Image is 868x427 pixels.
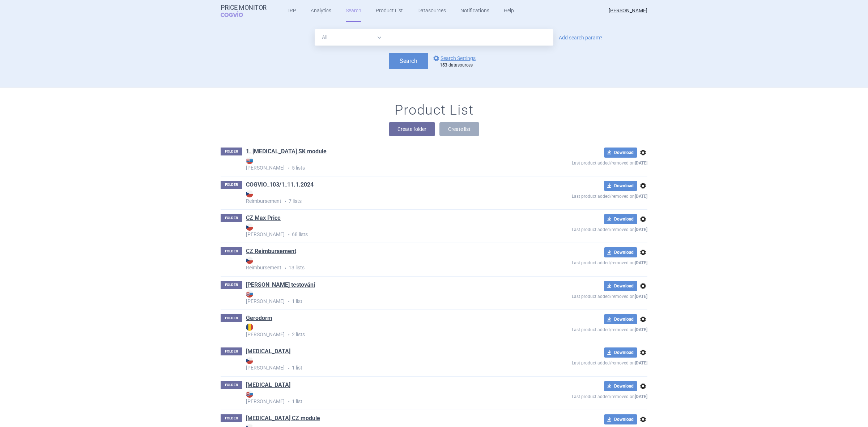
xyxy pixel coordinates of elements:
button: Download [604,214,637,224]
button: Download [604,281,637,291]
p: 68 lists [246,223,519,238]
a: Search Settings [432,54,476,63]
i: • [281,198,289,205]
h1: Humira [246,347,290,357]
p: Last product added/removed on [519,158,647,167]
h1: Humira [246,381,290,390]
strong: [DATE] [635,260,647,265]
strong: [DATE] [635,394,647,399]
p: Last product added/removed on [519,191,647,200]
p: Last product added/removed on [519,391,647,400]
button: Download [604,181,637,191]
strong: [DATE] [635,327,647,332]
h1: Gerodorm [246,314,272,324]
button: Create list [439,122,479,136]
button: Download [604,247,637,257]
strong: Price Monitor [221,4,267,11]
p: FOLDER [221,247,242,255]
i: • [285,365,292,372]
button: Download [604,414,637,424]
i: • [285,165,292,172]
p: FOLDER [221,347,242,355]
span: COGVIO [221,11,253,17]
strong: 153 [440,63,447,68]
strong: [PERSON_NAME] [246,324,519,337]
strong: [PERSON_NAME] [246,157,519,171]
a: 1. [MEDICAL_DATA] SK module [246,148,327,155]
p: Last product added/removed on [519,291,647,300]
strong: [PERSON_NAME] [246,290,519,304]
a: [MEDICAL_DATA] CZ module [246,414,320,422]
p: 13 lists [246,257,519,272]
p: 1 list [246,357,519,372]
strong: [PERSON_NAME] [246,223,519,237]
p: 7 lists [246,190,519,205]
img: RO [246,324,253,331]
a: Gerodorm [246,314,272,322]
p: FOLDER [221,314,242,322]
strong: [PERSON_NAME] [246,390,519,404]
p: FOLDER [221,181,242,189]
h1: COGVIO_103/1_11.1.2024 [246,181,314,190]
img: CZ [246,223,253,231]
strong: Reimbursement [246,190,519,204]
img: SK [246,390,253,398]
p: Last product added/removed on [519,358,647,367]
strong: [PERSON_NAME] [246,357,519,371]
a: CZ Max Price [246,214,281,222]
button: Download [604,314,637,324]
div: datasources [440,63,479,68]
strong: [DATE] [635,294,647,299]
p: 5 lists [246,157,519,172]
p: FOLDER [221,381,242,389]
button: Search [389,53,428,69]
img: CZ [246,357,253,364]
p: FOLDER [221,281,242,289]
h1: Product List [395,102,473,119]
a: CZ Reimbursement [246,247,296,255]
p: 1 list [246,390,519,405]
p: FOLDER [221,414,242,422]
i: • [285,231,292,238]
img: CZ [246,257,253,264]
strong: [DATE] [635,161,647,166]
i: • [285,398,292,405]
strong: [DATE] [635,194,647,199]
a: [PERSON_NAME] testování [246,281,315,289]
h1: CZ Reimbursement [246,247,296,257]
strong: [DATE] [635,227,647,232]
a: COGVIO_103/1_11.1.2024 [246,181,314,189]
p: 1 list [246,290,519,305]
p: Last product added/removed on [519,257,647,266]
button: Download [604,347,637,358]
a: [MEDICAL_DATA] [246,381,290,389]
p: FOLDER [221,148,242,155]
i: • [285,298,292,305]
h1: Humira CZ module [246,414,320,424]
a: Add search param? [559,35,603,40]
p: 2 lists [246,324,519,338]
i: • [281,265,289,272]
strong: [DATE] [635,360,647,366]
h1: CZ Max Price [246,214,281,223]
p: FOLDER [221,214,242,222]
button: Create folder [389,122,435,136]
a: [MEDICAL_DATA] [246,347,290,355]
img: SK [246,157,253,164]
img: CZ [246,190,253,197]
strong: Reimbursement [246,257,519,270]
button: Download [604,381,637,391]
a: Price MonitorCOGVIO [221,4,267,18]
h1: Eli testování [246,281,315,290]
p: Last product added/removed on [519,224,647,233]
i: • [285,331,292,338]
p: Last product added/removed on [519,324,647,333]
button: Download [604,148,637,158]
h1: 1. Humira SK module [246,148,327,157]
img: SK [246,290,253,298]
